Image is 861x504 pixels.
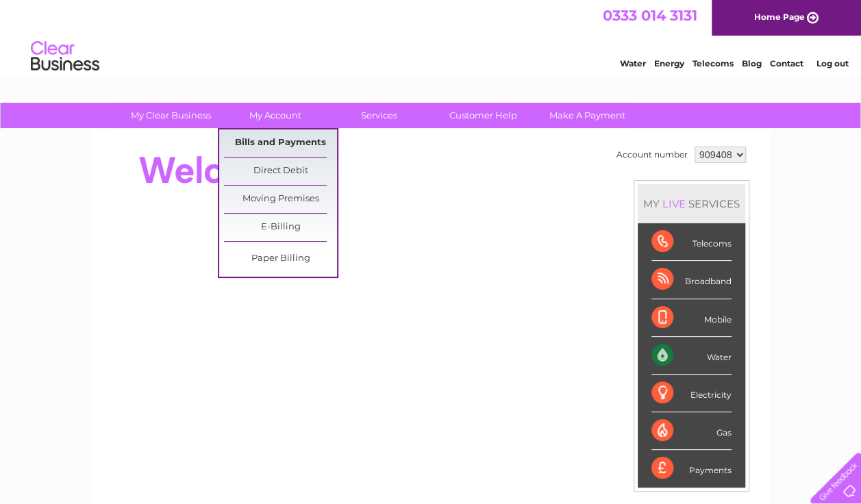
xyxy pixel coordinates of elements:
[742,58,762,68] a: Blog
[770,58,803,68] a: Contact
[651,337,732,375] div: Water
[224,129,337,157] a: Bills and Payments
[651,412,732,450] div: Gas
[660,197,688,210] div: LIVE
[692,58,734,68] a: Telecoms
[224,245,337,273] a: Paper Billing
[427,103,540,128] a: Customer Help
[323,103,436,128] a: Services
[654,58,684,68] a: Energy
[651,223,732,261] div: Telecoms
[651,299,732,337] div: Mobile
[108,8,755,66] div: Clear Business is a trading name of Verastar Limited (registered in [GEOGRAPHIC_DATA] No. 3667643...
[114,103,227,128] a: My Clear Business
[224,157,337,185] a: Direct Debit
[224,186,337,213] a: Moving Premises
[816,58,848,68] a: Log out
[651,261,732,299] div: Broadband
[219,103,332,128] a: My Account
[638,184,745,223] div: MY SERVICES
[613,143,691,166] td: Account number
[603,7,697,24] a: 0333 014 3131
[620,58,646,68] a: Water
[651,450,732,487] div: Payments
[651,375,732,412] div: Electricity
[224,214,337,241] a: E-Billing
[30,36,100,77] img: logo.png
[531,103,644,128] a: Make A Payment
